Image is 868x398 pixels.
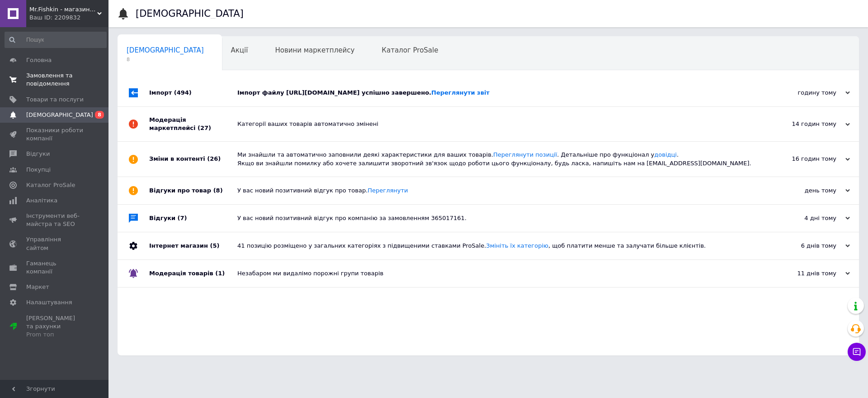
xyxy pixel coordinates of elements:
[759,187,850,195] div: день тому
[26,181,75,189] span: Каталог ProSale
[237,187,759,195] div: У вас новий позитивний відгук про товар.
[149,205,237,232] div: Відгуки
[29,14,108,22] div: Ваш ID: 2209832
[759,242,850,250] div: 6 днів тому
[149,79,237,106] div: Імпорт
[127,46,204,54] span: [DEMOGRAPHIC_DATA]
[26,96,84,104] span: Товари та послуги
[848,343,866,361] button: Чат з покупцем
[215,270,225,277] span: (1)
[149,260,237,287] div: Модерація товарів
[29,5,97,14] span: Mr.Fishkin - магазин мобільних аксесуарів
[136,8,244,19] h1: [DEMOGRAPHIC_DATA]
[26,259,84,276] span: Гаманець компанії
[759,120,850,128] div: 14 годин тому
[26,126,84,143] span: Показники роботи компанії
[174,89,192,96] span: (494)
[275,46,354,54] span: Новини маркетплейсу
[95,111,104,119] span: 8
[207,155,221,162] span: (26)
[210,242,219,249] span: (5)
[127,56,204,63] span: 8
[198,125,211,131] span: (27)
[26,111,93,119] span: [DEMOGRAPHIC_DATA]
[26,197,57,205] span: Аналітика
[237,120,759,128] div: Категорії ваших товарів автоматично змінені
[178,215,187,221] span: (7)
[237,151,759,167] div: Ми знайшли та автоматично заповнили деякі характеристики для ваших товарів. . Детальніше про функ...
[493,151,557,158] a: Переглянути позиції
[231,46,248,54] span: Акції
[431,89,490,96] a: Переглянути звіт
[368,187,408,194] a: Переглянути
[486,242,548,249] a: Змініть їх категорію
[26,314,84,339] span: [PERSON_NAME] та рахунки
[382,46,438,54] span: Каталог ProSale
[759,214,850,222] div: 4 дні тому
[149,232,237,259] div: Інтернет магазин
[149,142,237,176] div: Зміни в контенті
[759,155,850,163] div: 16 годин тому
[26,166,51,174] span: Покупці
[26,72,84,88] span: Замовлення та повідомлення
[26,331,84,339] div: Prom топ
[237,269,759,278] div: Незабаром ми видалімо порожні групи товарів
[26,298,72,307] span: Налаштування
[759,89,850,97] div: годину тому
[26,212,84,228] span: Інструменти веб-майстра та SEO
[149,177,237,204] div: Відгуки про товар
[26,150,50,158] span: Відгуки
[237,242,759,250] div: 41 позицію розміщено у загальних категоріях з підвищеними ставками ProSale. , щоб платити менше т...
[26,283,49,291] span: Маркет
[237,214,759,222] div: У вас новий позитивний відгук про компанію за замовленням 365017161.
[654,151,677,158] a: довідці
[213,187,223,194] span: (8)
[237,89,759,97] div: Імпорт файлу [URL][DOMAIN_NAME] успішно завершено.
[149,107,237,141] div: Модерація маркетплейсі
[759,269,850,278] div: 11 днів тому
[26,56,52,64] span: Головна
[26,235,84,252] span: Управління сайтом
[5,32,107,48] input: Пошук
